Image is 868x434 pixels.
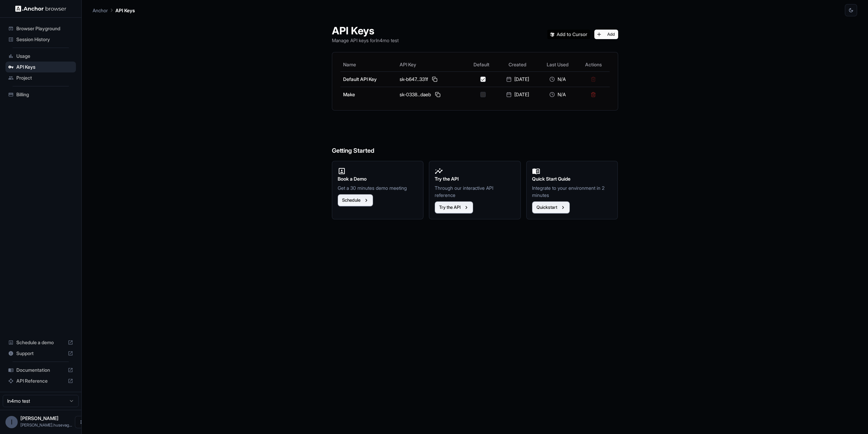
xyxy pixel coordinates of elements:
div: Usage [5,51,76,62]
div: sk-b647...331f [400,75,463,83]
div: Browser Playground [5,23,76,34]
span: Ingrid Husevåg [20,415,59,421]
div: N/A [541,91,575,98]
span: Project [16,74,73,81]
div: Documentation [5,365,76,375]
span: Browser Playground [16,25,73,32]
div: Billing [5,89,76,100]
th: API Key [397,58,466,71]
h2: Try the API [435,175,515,183]
span: Documentation [16,367,65,373]
div: Schedule a demo [5,337,76,348]
p: Through our interactive API reference [435,184,515,199]
span: API Reference [16,378,65,384]
h6: Getting Started [332,119,618,156]
th: Created [497,58,538,71]
button: Copy API key [431,75,439,83]
h1: API Keys [332,24,399,37]
p: Anchor [93,7,108,14]
div: API Keys [5,62,76,72]
button: Try the API [435,201,473,214]
div: sk-0338...daeb [400,90,463,99]
p: API Keys [115,7,135,14]
th: Actions [577,58,609,71]
th: Name [340,58,397,71]
div: Session History [5,34,76,45]
p: Integrate to your environment in 2 minutes [532,184,612,199]
span: Billing [16,91,73,98]
button: Add [594,30,618,39]
td: Default API Key [340,71,397,87]
div: API Reference [5,375,76,386]
button: Open menu [75,416,87,428]
span: API Keys [16,64,73,70]
span: Session History [16,36,73,43]
div: Project [5,72,76,83]
div: [DATE] [500,91,535,98]
span: ingrid.husevag@servicealliansen.no [20,422,72,428]
img: Add anchorbrowser MCP server to Cursor [547,30,590,39]
td: Make [340,87,397,102]
p: Get a 30 minutes demo meeting [338,184,418,191]
div: [DATE] [500,76,535,83]
button: Quickstart [532,201,570,214]
span: Schedule a demo [16,339,65,346]
button: Schedule [338,194,373,206]
p: Manage API keys for In4mo test [332,37,399,44]
nav: breadcrumb [93,6,135,14]
span: Usage [16,53,73,60]
img: Anchor Logo [15,5,66,12]
th: Last Used [538,58,577,71]
h2: Book a Demo [338,175,418,183]
th: Default [466,58,497,71]
div: N/A [541,76,575,83]
h2: Quick Start Guide [532,175,612,183]
button: Copy API key [434,90,442,99]
div: Support [5,348,76,359]
span: Support [16,350,65,357]
div: I [5,416,18,428]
